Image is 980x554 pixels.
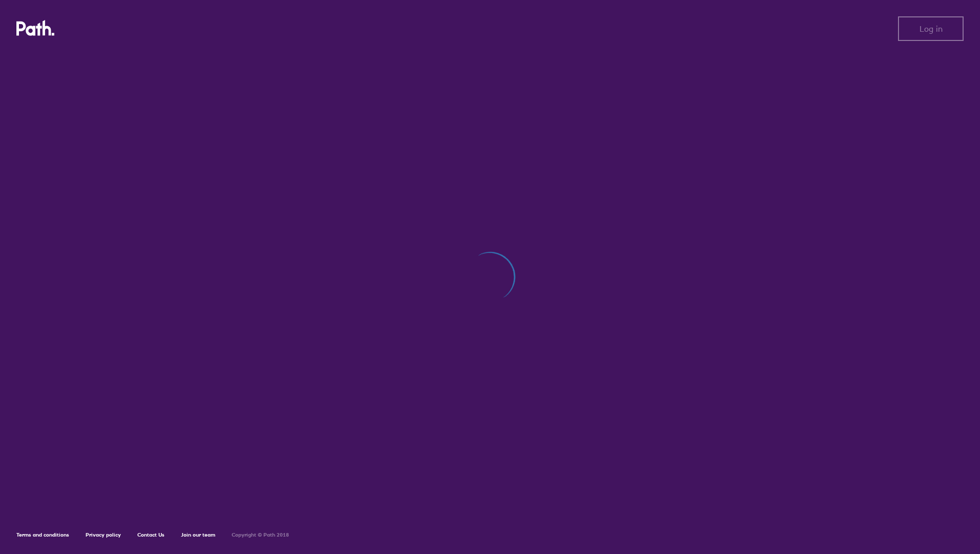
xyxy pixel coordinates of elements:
[181,531,215,538] a: Join our team
[16,531,69,538] a: Terms and conditions
[86,531,121,538] a: Privacy policy
[898,16,964,41] button: Log in
[920,24,943,33] span: Log in
[232,532,289,538] h6: Copyright © Path 2018
[137,531,165,538] a: Contact Us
